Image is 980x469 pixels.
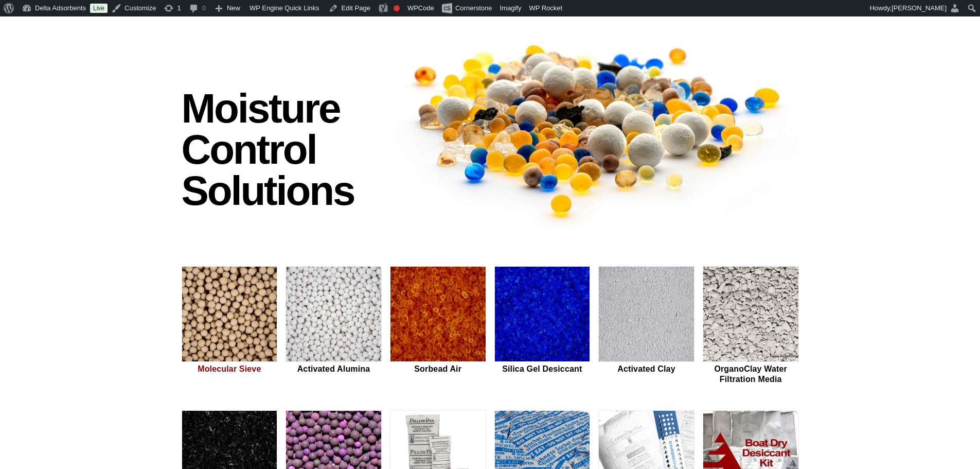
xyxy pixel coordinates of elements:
h2: Molecular Sieve [182,364,278,374]
h2: Activated Clay [598,364,694,374]
a: Silica Gel Desiccant [494,266,591,386]
a: OrganoClay Water Filtration Media [703,266,799,386]
a: Molecular Sieve [182,266,278,386]
a: Live [90,4,108,13]
h2: OrganoClay Water Filtration Media [703,364,799,384]
div: Focus keyphrase not set [394,5,400,11]
h1: Moisture Control Solutions [182,88,380,212]
span: [PERSON_NAME] [892,4,947,12]
a: Activated Clay [598,266,694,386]
a: Activated Alumina [286,266,382,386]
a: Sorbead Air [390,266,486,386]
h2: Sorbead Air [390,364,486,374]
h2: Silica Gel Desiccant [494,364,591,374]
img: Image [390,26,799,233]
h2: Activated Alumina [286,364,382,374]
